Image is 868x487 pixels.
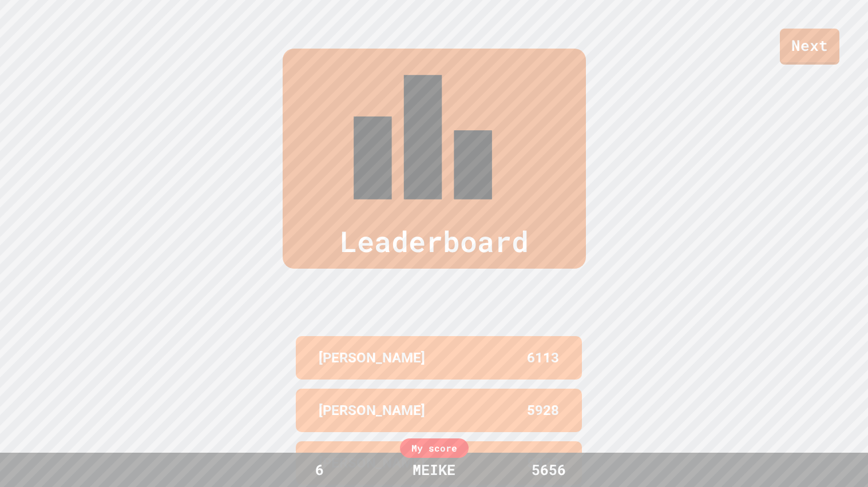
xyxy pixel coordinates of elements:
div: 6 [277,459,363,481]
div: 5656 [506,459,592,481]
div: Leaderboard [283,49,586,269]
a: Next [780,29,839,65]
p: [PERSON_NAME] [319,400,425,421]
p: 5928 [527,400,559,421]
div: My score [400,438,469,458]
p: [PERSON_NAME] [319,348,425,368]
p: 6113 [527,348,559,368]
div: MEIKE [401,459,467,481]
